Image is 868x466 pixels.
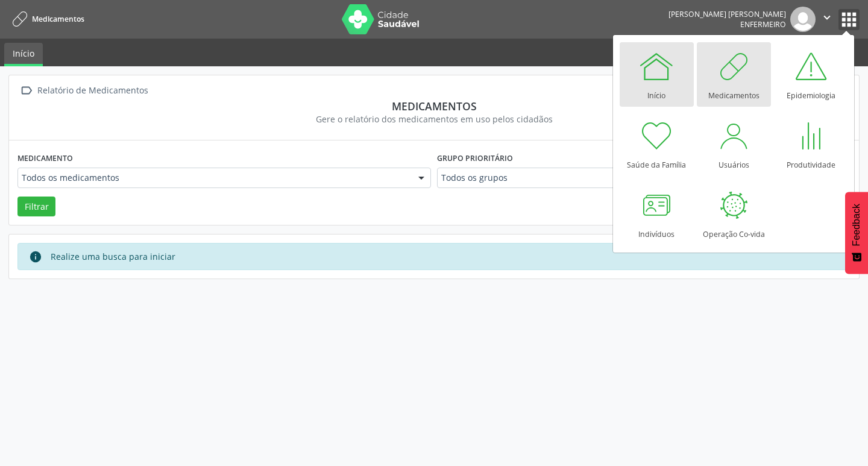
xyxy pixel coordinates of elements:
[29,250,42,263] i: info
[851,204,862,246] span: Feedback
[697,181,771,245] a: Operação Co-vida
[441,172,826,184] span: Todos os grupos
[774,42,848,107] a: Epidemiologia
[845,192,868,274] button: Feedback - Mostrar pesquisa
[17,82,150,99] a:  Relatório de Medicamentos
[838,9,860,30] button: apps
[740,19,786,30] span: Enfermeiro
[17,113,851,125] div: Gere o relatório dos medicamentos em uso pelos cidadãos
[437,149,513,168] label: Grupo prioritário
[17,149,73,168] label: Medicamento
[22,172,406,184] span: Todos os medicamentos
[620,112,694,176] a: Saúde da Família
[17,197,55,217] button: Filtrar
[51,250,175,263] div: Realize uma busca para iniciar
[774,112,848,176] a: Produtividade
[8,9,84,29] a: Medicamentos
[620,181,694,245] a: Indivíduos
[32,14,84,24] span: Medicamentos
[4,43,43,66] a: Início
[35,82,150,99] div: Relatório de Medicamentos
[620,42,694,107] a: Início
[820,11,834,24] i: 
[790,7,816,32] img: img
[697,112,771,176] a: Usuários
[17,99,851,113] div: Medicamentos
[17,82,35,99] i: 
[697,42,771,107] a: Medicamentos
[816,7,838,32] button: 
[668,9,786,19] div: [PERSON_NAME] [PERSON_NAME]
